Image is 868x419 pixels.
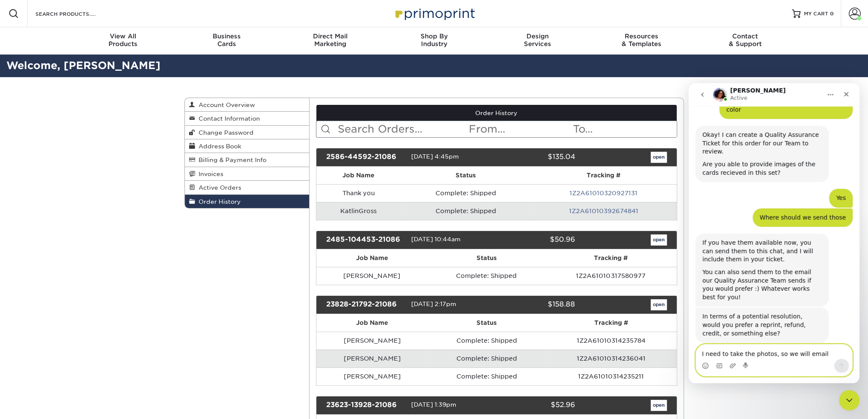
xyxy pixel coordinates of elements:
[278,32,382,48] div: Marketing
[689,83,859,383] iframe: To enrich screen reader interactions, please activate Accessibility in Grammarly extension settings
[490,400,582,411] div: $52.96
[316,184,400,202] td: Thank you
[382,32,486,48] div: Industry
[195,184,241,191] span: Active Orders
[693,32,797,40] span: Contact
[382,32,486,40] span: Shop By
[804,10,828,17] span: MY CART
[490,299,582,310] div: $158.88
[651,152,667,163] a: open
[545,249,676,267] th: Tracking #
[428,332,545,350] td: Complete: Shipped
[572,121,676,137] input: To...
[278,32,382,40] span: Direct Mail
[175,32,278,48] div: Cards
[185,153,310,167] a: Billing & Payment Info
[71,32,175,48] div: Products
[337,121,468,137] input: Search Orders...
[839,390,859,410] iframe: Intercom live chat
[382,27,486,55] a: Shop ByIndustry
[411,401,456,408] span: [DATE] 1:39pm
[316,350,428,367] td: [PERSON_NAME]
[195,143,241,150] span: Address Book
[545,314,676,332] th: Tracking #
[486,32,590,48] div: Services
[316,202,400,220] td: KatlinGross
[411,236,461,243] span: [DATE] 10:44am
[185,112,310,125] a: Contact Information
[400,202,530,220] td: Complete: Shipped
[490,152,582,163] div: $135.04
[195,198,241,205] span: Order History
[278,27,382,55] a: Direct MailMarketing
[428,367,545,385] td: Complete: Shipped
[185,126,310,139] a: Change Password
[651,299,667,310] a: open
[185,98,310,112] a: Account Overview
[545,350,676,367] td: 1Z2A61010314236041
[71,32,175,40] span: View All
[320,152,411,163] div: 2586-44592-21086
[651,234,667,246] a: open
[428,249,545,267] th: Status
[320,400,411,411] div: 23623-13928-21086
[569,208,638,214] a: 1Z2A61010392674841
[830,11,834,17] span: 0
[490,234,582,246] div: $50.96
[35,9,118,19] input: SEARCH PRODUCTS.....
[486,27,590,55] a: DesignServices
[2,393,73,416] iframe: Google Customer Reviews
[195,156,266,163] span: Billing & Payment Info
[693,32,797,48] div: & Support
[590,32,693,48] div: & Templates
[545,367,676,385] td: 1Z2A61010314235211
[185,139,310,153] a: Address Book
[195,129,254,136] span: Change Password
[392,4,477,23] img: Primoprint
[545,267,676,285] td: 1Z2A61010317580977
[531,167,677,184] th: Tracking #
[486,32,590,40] span: Design
[316,249,428,267] th: Job Name
[428,314,545,332] th: Status
[428,350,545,367] td: Complete: Shipped
[316,105,677,121] a: Order History
[175,32,278,40] span: Business
[316,314,428,332] th: Job Name
[411,153,459,160] span: [DATE] 4:45pm
[400,184,530,202] td: Complete: Shipped
[428,267,545,285] td: Complete: Shipped
[570,190,637,196] a: 1Z2A61010320927131
[411,301,456,307] span: [DATE] 2:17pm
[651,400,667,411] a: open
